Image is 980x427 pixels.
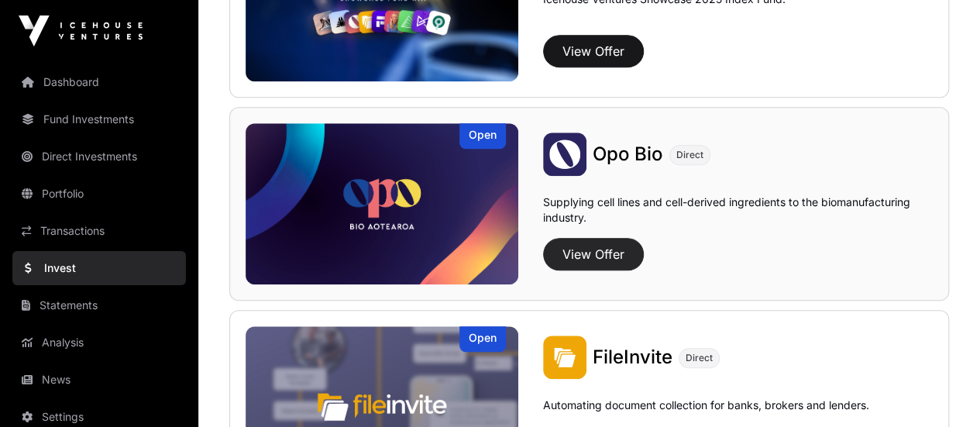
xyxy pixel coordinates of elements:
div: Open [459,326,506,352]
a: Analysis [12,325,186,360]
img: Opo Bio [246,123,518,284]
div: Open [459,123,506,149]
img: FileInvite [543,336,586,379]
span: Opo Bio [593,143,663,165]
button: View Offer [543,238,644,270]
a: Portfolio [12,177,186,211]
button: View Offer [543,35,644,67]
a: Statements [12,288,186,322]
img: Opo Bio [543,133,586,176]
a: Transactions [12,214,186,248]
span: Direct [686,352,713,364]
a: FileInvite [593,345,672,370]
a: News [12,363,186,397]
img: Icehouse Ventures Logo [19,15,143,46]
span: Direct [676,149,703,161]
a: Invest [12,251,186,285]
a: Opo Bio [593,142,663,167]
a: Direct Investments [12,139,186,174]
a: Dashboard [12,65,186,99]
iframe: Chat Widget [903,353,980,427]
a: Fund Investments [12,102,186,136]
a: Opo BioOpen [246,123,518,284]
p: Supplying cell lines and cell-derived ingredients to the biomanufacturing industry. [543,195,933,226]
span: FileInvite [593,346,672,368]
